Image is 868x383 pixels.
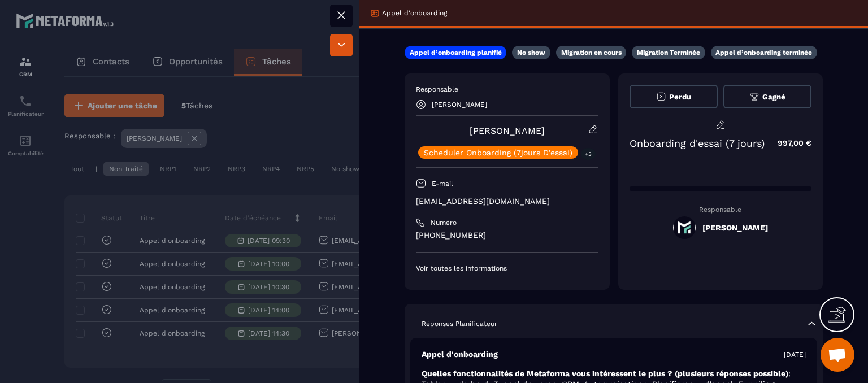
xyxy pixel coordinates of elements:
[470,125,545,136] a: [PERSON_NAME]
[517,48,545,57] p: No show
[766,132,811,154] p: 997,00 €
[382,8,447,18] p: Appel d'onboarding
[715,48,812,57] p: Appel d’onboarding terminée
[637,48,700,57] p: Migration Terminée
[431,218,457,227] p: Numéro
[702,223,768,232] h5: [PERSON_NAME]
[416,264,598,273] p: Voir toutes les informations
[432,179,453,188] p: E-mail
[784,350,806,359] p: [DATE]
[561,48,622,57] p: Migration en cours
[416,196,598,207] p: [EMAIL_ADDRESS][DOMAIN_NAME]
[723,85,811,108] button: Gagné
[432,101,487,108] p: [PERSON_NAME]
[630,206,812,214] p: Responsable
[581,148,596,160] p: +3
[762,93,785,101] span: Gagné
[416,230,598,241] p: [PHONE_NUMBER]
[422,319,497,328] p: Réponses Planificateur
[410,48,502,57] p: Appel d’onboarding planifié
[630,85,718,108] button: Perdu
[630,137,765,149] p: Onboarding d'essai (7 jours)
[424,149,572,156] p: Scheduler Onboarding (7jours D'essai)
[821,338,854,372] div: Ouvrir le chat
[416,85,598,94] p: Responsable
[669,93,691,101] span: Perdu
[422,349,498,360] p: Appel d'onboarding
